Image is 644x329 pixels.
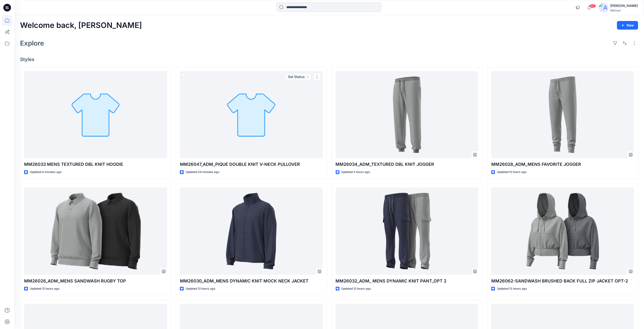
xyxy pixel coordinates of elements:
span: 99+ [589,4,596,8]
a: MM26034_ADM_TEXTURED DBL KNIT JOGGER [336,71,479,158]
div: [PERSON_NAME] [610,3,638,9]
button: New [617,21,638,30]
p: MM26026_ADM_MENS SANDWASH RUGBY TOP [24,278,167,284]
p: MM26062-SANDWASH BRUSHED BACK FULL ZIP JACKET OPT-2 [491,278,634,284]
a: MM26047_ADM_PIQUE DOUBLE KNIT V-NECK PULLOVER [180,71,323,158]
a: MM26033 MENS TEXTURED DBL KNIT HOODIE [24,71,167,158]
p: MM26030_ADM_MENS DYNAMIC KNIT MOCK NECK JACKET [180,278,323,284]
p: Updated 34 minutes ago [186,170,219,175]
p: Updated 3 hours ago [341,170,370,175]
p: Updated 4 minutes ago [30,170,62,175]
p: MM26028_ADM_MENS FAVORITE JOGGER [491,161,634,168]
h2: Explore [20,39,44,47]
a: MM26026_ADM_MENS SANDWASH RUGBY TOP [24,188,167,275]
p: Updated 13 hours ago [497,286,527,291]
p: MM26033 MENS TEXTURED DBL KNIT HOODIE [24,161,167,168]
a: MM26028_ADM_MENS FAVORITE JOGGER [491,71,634,158]
p: MM26047_ADM_PIQUE DOUBLE KNIT V-NECK PULLOVER [180,161,323,168]
p: Updated 12 hours ago [30,286,59,291]
p: Updated 12 hours ago [341,286,371,291]
img: avatar [599,3,608,12]
h4: Styles [20,57,638,62]
p: MM26032_ADM_ MENS DYNAMIC KNIT PANT_OPT 2 [336,278,479,284]
p: Updated 12 hours ago [186,286,215,291]
div: Walmart [610,9,638,12]
p: Updated 12 hours ago [497,170,527,175]
a: MM26030_ADM_MENS DYNAMIC KNIT MOCK NECK JACKET [180,188,323,275]
h2: Welcome back, [PERSON_NAME] [20,21,142,30]
a: MM26062-SANDWASH BRUSHED BACK FULL ZIP JACKET OPT-2 [491,188,634,275]
p: MM26034_ADM_TEXTURED DBL KNIT JOGGER [336,161,479,168]
a: MM26032_ADM_ MENS DYNAMIC KNIT PANT_OPT 2 [336,188,479,275]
